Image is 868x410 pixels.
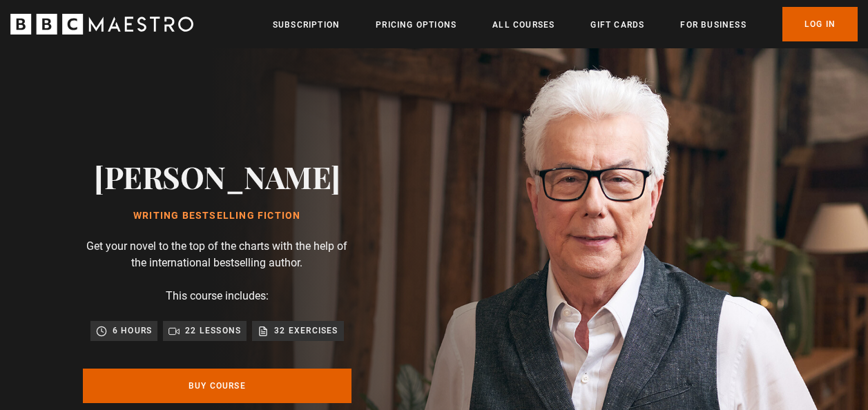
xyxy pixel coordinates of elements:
h2: [PERSON_NAME] [94,159,340,194]
p: 32 exercises [274,324,338,338]
nav: Primary [273,7,858,41]
a: Gift Cards [590,18,644,32]
p: 6 hours [113,324,152,338]
a: Pricing Options [376,18,456,32]
p: Get your novel to the top of the charts with the help of the international bestselling author. [83,238,351,271]
svg: BBC Maestro [10,14,193,35]
a: Log In [782,7,858,41]
a: Subscription [273,18,340,32]
p: This course includes: [166,288,269,304]
h1: Writing Bestselling Fiction [94,211,340,222]
p: 22 lessons [185,324,241,338]
a: For business [680,18,746,32]
a: All Courses [492,18,554,32]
